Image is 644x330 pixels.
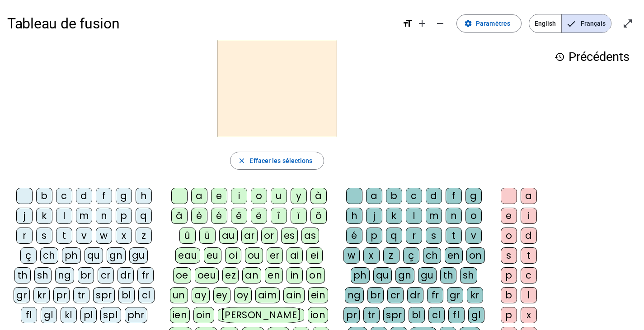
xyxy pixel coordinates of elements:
[211,208,227,224] div: é
[383,247,400,264] div: z
[366,188,382,204] div: a
[76,188,92,204] div: d
[195,267,219,284] div: oeu
[446,228,462,244] div: t
[383,307,405,323] div: spr
[521,208,537,224] div: i
[403,247,419,264] div: ç
[287,247,303,264] div: ai
[40,247,58,264] div: ch
[346,228,362,244] div: é
[428,307,445,323] div: cl
[426,208,442,224] div: m
[363,307,380,323] div: tr
[343,247,360,264] div: w
[521,247,537,264] div: t
[249,155,312,166] span: Effacer les sélections
[56,228,72,244] div: t
[20,247,37,264] div: ç
[241,228,258,244] div: ar
[213,287,230,303] div: ey
[218,307,304,323] div: [PERSON_NAME]
[460,267,477,284] div: sh
[291,188,307,204] div: y
[16,208,33,224] div: j
[138,287,155,303] div: cl
[118,287,135,303] div: bl
[386,208,402,224] div: k
[417,18,428,29] mat-icon: add
[62,247,81,264] div: ph
[467,287,483,303] div: kr
[465,208,482,224] div: o
[34,267,52,284] div: sh
[261,228,277,244] div: or
[406,228,422,244] div: r
[406,208,422,224] div: l
[281,228,298,244] div: es
[407,287,423,303] div: dr
[21,307,37,323] div: fl
[53,287,70,303] div: pr
[445,247,463,264] div: en
[440,267,456,284] div: th
[418,267,437,284] div: gu
[100,307,121,323] div: spl
[291,208,307,224] div: ï
[308,287,329,303] div: ein
[427,287,443,303] div: fr
[346,208,362,224] div: h
[136,228,152,244] div: z
[406,188,422,204] div: c
[219,228,238,244] div: au
[242,267,261,284] div: an
[310,208,327,224] div: ô
[619,14,637,33] button: Entrer en plein écran
[426,228,442,244] div: s
[231,188,247,204] div: i
[464,19,472,28] mat-icon: settings
[170,307,190,323] div: ien
[80,307,97,323] div: pl
[16,228,33,244] div: r
[426,188,442,204] div: d
[466,247,485,264] div: on
[386,228,402,244] div: q
[446,188,462,204] div: f
[501,228,517,244] div: o
[255,287,280,303] div: aim
[136,208,152,224] div: q
[116,228,132,244] div: x
[211,188,227,204] div: e
[96,188,112,204] div: f
[501,247,517,264] div: s
[116,188,132,204] div: g
[55,267,74,284] div: ng
[171,208,188,224] div: â
[554,51,565,62] mat-icon: history
[245,247,263,264] div: ou
[521,228,537,244] div: d
[271,188,287,204] div: u
[431,14,449,33] button: Diminuer la taille de la police
[387,287,404,303] div: cr
[179,228,196,244] div: û
[234,287,252,303] div: oy
[366,228,382,244] div: p
[96,208,112,224] div: n
[191,188,207,204] div: a
[36,188,52,204] div: b
[468,307,484,323] div: gl
[225,247,241,264] div: oi
[448,307,465,323] div: fl
[351,267,370,284] div: ph
[306,247,323,264] div: ei
[465,188,482,204] div: g
[14,267,31,284] div: th
[267,247,283,264] div: er
[501,287,517,303] div: b
[345,287,364,303] div: ng
[622,18,633,29] mat-icon: open_in_full
[191,208,207,224] div: è
[76,228,92,244] div: v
